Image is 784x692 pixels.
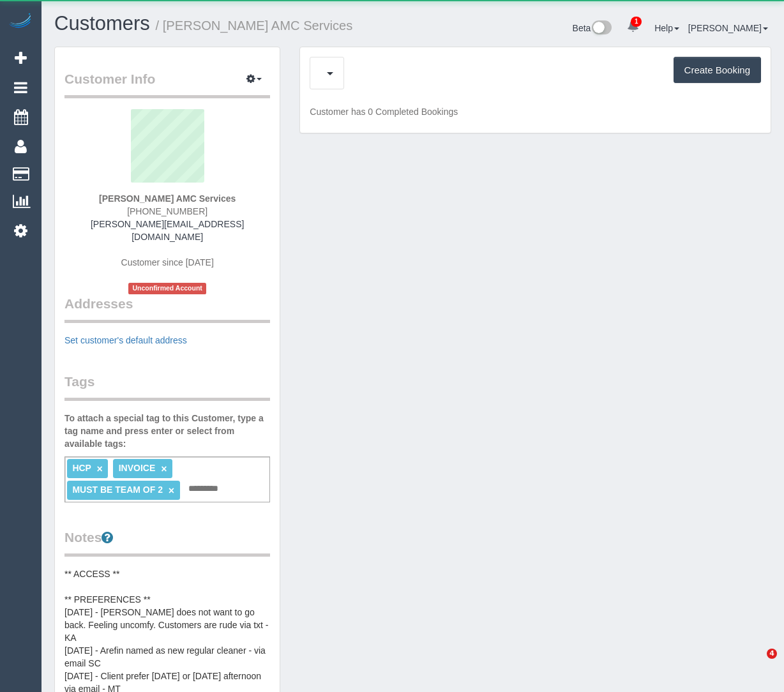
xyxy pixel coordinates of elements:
[91,219,244,242] a: [PERSON_NAME][EMAIL_ADDRESS][DOMAIN_NAME]
[72,485,163,495] span: MUST BE TEAM OF 2
[64,372,270,401] legend: Tags
[121,257,214,267] span: Customer since [DATE]
[64,335,187,345] a: Set customer's default address
[72,463,91,473] span: HCP
[54,12,150,34] a: Customers
[688,23,768,33] a: [PERSON_NAME]
[631,17,642,27] span: 1
[310,105,761,118] p: Customer has 0 Completed Bookings
[127,206,207,216] span: [PHONE_NUMBER]
[128,283,206,294] span: Unconfirmed Account
[64,70,270,98] legend: Customer Info
[621,13,645,41] a: 1
[97,463,103,474] a: ×
[161,463,167,474] a: ×
[654,23,679,33] a: Help
[64,412,270,450] label: To attach a special tag to this Customer, type a tag name and press enter or select from availabl...
[99,193,236,204] strong: [PERSON_NAME] AMC Services
[119,463,156,473] span: INVOICE
[591,20,612,37] img: New interface
[156,19,353,33] small: / [PERSON_NAME] AMC Services
[169,485,174,496] a: ×
[767,649,777,659] span: 4
[573,23,612,33] a: Beta
[741,649,771,679] iframe: Intercom live chat
[8,13,33,31] img: Automaid Logo
[64,528,270,557] legend: Notes
[674,57,761,84] button: Create Booking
